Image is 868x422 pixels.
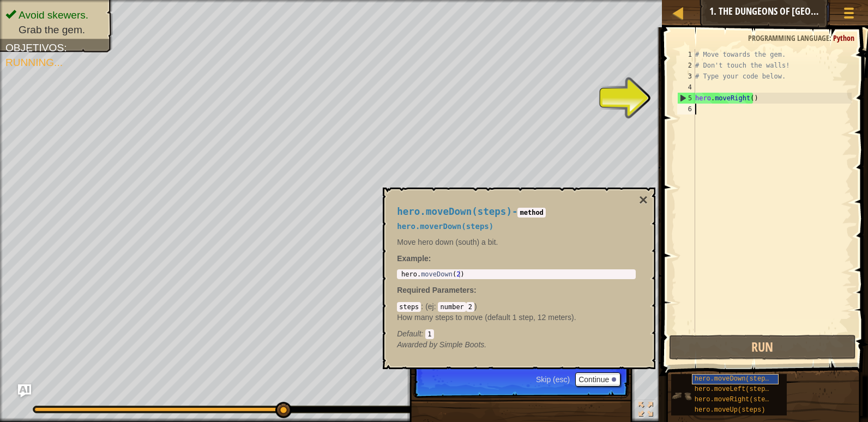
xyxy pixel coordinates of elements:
[397,286,474,294] span: Required Parameters
[639,192,648,208] button: ×
[536,375,570,384] span: Skip (esc)
[578,375,609,384] font: Continue
[397,302,421,312] code: steps
[5,8,105,22] li: Evita los pinchos.
[517,208,545,218] code: method
[688,73,692,80] font: 3
[421,302,425,311] span: :
[397,206,512,217] span: hero.moveDown(steps)
[688,83,692,91] font: 4
[688,94,692,102] font: 5
[575,372,620,387] button: Continue
[748,33,829,43] span: Programming language
[835,2,863,28] button: Mostrar menú del juego
[19,9,88,21] span: Avoid skewers.
[761,2,790,22] button: Ask AI
[688,51,692,58] font: 1
[397,254,431,263] strong: :
[695,385,773,393] span: hero.moveLeft(steps)
[688,62,692,69] font: 2
[795,6,824,16] span: Councils
[18,384,31,397] button: Ask AI
[434,302,438,311] span: :
[466,302,474,312] code: 2
[397,237,636,248] p: Move hero down (south) a bit.
[474,286,477,294] span: :
[397,329,421,338] span: Default
[421,329,426,338] span: :
[671,385,692,406] img: portrait.png
[397,222,493,231] span: hero.moverDown(steps)
[5,42,64,53] span: Objetivos
[635,400,656,422] button: Alterna pantalla completa.
[397,207,636,217] h4: -
[766,6,785,16] span: Ask AI
[19,24,85,35] span: Grab the gem.
[397,340,486,349] em: Simple Boots.
[425,329,433,339] code: 1
[428,302,434,311] span: ej
[397,312,636,323] p: How many steps to move (default 1 step, 12 meters).
[829,33,833,43] span: :
[688,105,692,113] font: 6
[421,302,438,311] font: (
[438,302,466,312] code: number
[5,22,105,37] li: Coge la gema.
[64,42,67,53] span: :
[833,33,854,43] span: Python
[695,406,765,414] span: hero.moveUp(steps)
[5,57,63,68] span: Running...
[397,340,439,349] span: Awarded by
[669,335,856,360] button: Run
[695,375,773,383] span: hero.moveDown(steps)
[397,301,636,339] div: )
[695,396,777,403] span: hero.moveRight(steps)
[397,254,429,263] span: Example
